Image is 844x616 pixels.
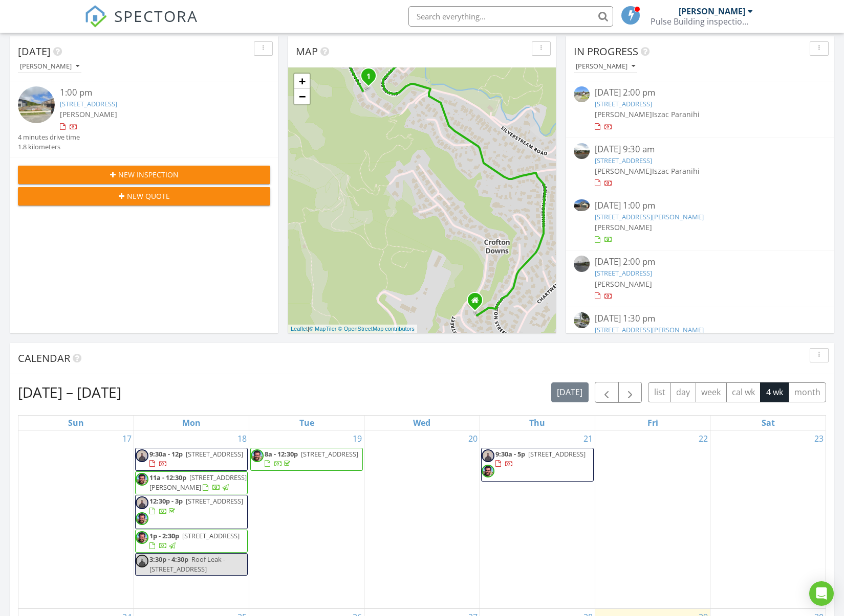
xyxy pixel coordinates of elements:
a: Go to August 20, 2025 [466,430,480,447]
a: 1:00 pm [STREET_ADDRESS] [PERSON_NAME] 4 minutes drive time 1.8 kilometers [18,86,270,152]
div: [PERSON_NAME] [20,63,79,70]
span: 8a - 12:30p [265,449,298,459]
td: Go to August 17, 2025 [18,430,134,608]
span: 1p - 2:30p [149,531,179,540]
img: iszac_profile_photo.jpg [136,496,148,509]
a: 9:30a - 12p [STREET_ADDRESS] [149,449,243,468]
button: day [670,382,696,402]
a: Sunday [66,416,86,430]
h2: [DATE] – [DATE] [18,382,121,402]
span: 12:30p - 3p [149,496,183,506]
a: [DATE] 2:00 pm [STREET_ADDRESS] [PERSON_NAME]Iszac Paranihi [574,86,826,132]
span: Iszac Paranihi [652,166,700,176]
button: 4 wk [760,382,789,402]
div: [DATE] 2:00 pm [595,256,805,268]
a: Go to August 21, 2025 [581,430,595,447]
a: [STREET_ADDRESS][PERSON_NAME] [595,212,704,221]
a: Wednesday [411,416,432,430]
div: 1.8 kilometers [18,142,80,152]
span: [STREET_ADDRESS][PERSON_NAME] [149,473,247,492]
a: 12:30p - 3p [STREET_ADDRESS] [149,496,243,515]
div: 1:00 pm [60,86,249,99]
a: [DATE] 1:30 pm [STREET_ADDRESS][PERSON_NAME] [PERSON_NAME] [574,312,826,358]
span: [PERSON_NAME] [595,109,652,119]
img: The Best Home Inspection Software - Spectora [84,5,107,28]
img: iszac_profile_photo.jpg [136,555,148,567]
div: Open Intercom Messenger [809,581,834,606]
a: [DATE] 1:00 pm [STREET_ADDRESS][PERSON_NAME] [PERSON_NAME] [574,199,826,245]
span: SPECTORA [114,5,198,27]
a: Go to August 23, 2025 [812,430,826,447]
a: 1p - 2:30p [STREET_ADDRESS] [149,531,240,550]
img: profile_photo_cropped_v2.jpg [136,531,148,544]
button: week [696,382,727,402]
img: profile_photo_cropped_v2.jpg [136,512,148,525]
button: [PERSON_NAME] [18,60,81,74]
img: 9315911%2Fcover_photos%2FK71vUk0dVtHHmJosVMqO%2Fsmall.jpg [574,199,590,211]
a: 11a - 12:30p [STREET_ADDRESS][PERSON_NAME] [135,471,248,494]
a: Saturday [760,416,777,430]
input: Search everything... [408,6,613,27]
a: © MapTiler [309,326,337,332]
a: [STREET_ADDRESS] [60,99,117,108]
td: Go to August 21, 2025 [480,430,595,608]
div: 4 minutes drive time [18,132,80,142]
span: 9:30a - 5p [495,449,525,459]
a: 12:30p - 3p [STREET_ADDRESS] [135,495,248,529]
img: streetview [574,256,590,271]
div: [PERSON_NAME] [576,63,635,70]
div: 23 Porokaiwhiri St, Wellington, Wellington Region 6035 [369,76,375,82]
a: © OpenStreetMap contributors [338,326,415,332]
img: profile_photo_cropped_v2.jpg [251,449,264,462]
span: 11a - 12:30p [149,473,186,482]
span: In Progress [574,44,638,58]
a: 9:30a - 5p [STREET_ADDRESS] [481,448,594,482]
img: streetview [574,86,590,102]
td: Go to August 23, 2025 [710,430,826,608]
span: [STREET_ADDRESS] [301,449,358,459]
span: [PERSON_NAME] [60,109,117,119]
a: 8a - 12:30p [STREET_ADDRESS] [250,448,363,471]
span: [STREET_ADDRESS] [186,496,243,506]
div: [DATE] 9:30 am [595,143,805,156]
a: Monday [180,416,203,430]
button: New Quote [18,187,270,206]
div: [DATE] 1:00 pm [595,199,805,212]
button: month [788,382,826,402]
a: [DATE] 2:00 pm [STREET_ADDRESS] [PERSON_NAME] [574,256,826,301]
img: iszac_profile_photo.jpg [482,449,494,462]
a: 9:30a - 12p [STREET_ADDRESS] [135,448,248,471]
span: Map [296,44,318,58]
img: profile_photo_cropped_v2.jpg [136,473,148,486]
div: Pulse Building inspections Wellington [651,16,753,27]
img: streetview [574,143,590,159]
button: cal wk [726,382,761,402]
div: [PERSON_NAME] [679,6,745,16]
span: [STREET_ADDRESS] [186,449,243,459]
td: Go to August 20, 2025 [364,430,480,608]
a: Thursday [527,416,547,430]
img: streetview [18,86,55,123]
a: [STREET_ADDRESS] [595,268,652,278]
a: 9:30a - 5p [STREET_ADDRESS] [495,449,586,468]
a: Go to August 17, 2025 [120,430,134,447]
span: [DATE] [18,44,51,58]
div: [DATE] 2:00 pm [595,86,805,99]
button: [PERSON_NAME] [574,60,637,74]
span: Calendar [18,351,70,365]
img: streetview [574,312,590,328]
a: [STREET_ADDRESS][PERSON_NAME] [595,325,704,334]
div: | [288,325,417,333]
button: Previous [595,382,619,403]
a: Tuesday [297,416,316,430]
button: New Inspection [18,166,270,184]
span: Roof Leak - [STREET_ADDRESS] [149,555,225,574]
span: New Inspection [118,169,179,180]
span: [PERSON_NAME] [595,166,652,176]
span: 9:30a - 12p [149,449,183,459]
button: [DATE] [551,382,589,402]
i: 1 [366,73,371,80]
span: Iszac Paranihi [652,109,700,119]
a: [STREET_ADDRESS] [595,156,652,165]
span: [STREET_ADDRESS] [528,449,586,459]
